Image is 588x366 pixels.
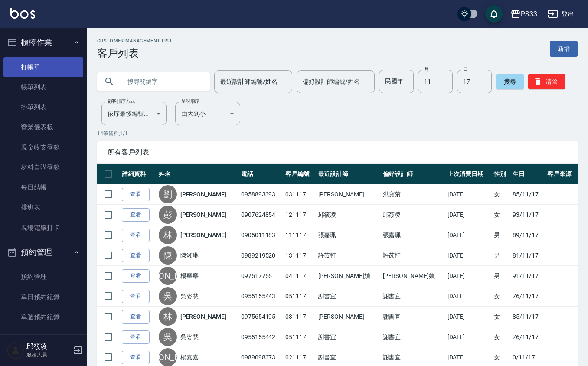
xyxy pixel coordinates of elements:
td: 許苡軒 [381,245,445,266]
a: 吳姿慧 [180,333,199,341]
td: 0955155442 [239,327,283,347]
td: 89/11/17 [510,225,545,245]
h5: 邱筱凌 [26,342,71,351]
button: PS33 [507,5,541,23]
a: 帳單列表 [3,77,83,97]
td: 男 [492,266,510,286]
td: [DATE] [445,307,492,327]
button: 搜尋 [496,74,524,89]
th: 性別 [492,164,510,184]
td: 男 [492,245,510,266]
td: 謝書宜 [381,307,445,327]
td: 76/11/17 [510,327,545,347]
td: 男 [492,225,510,245]
td: 031117 [283,184,316,205]
a: 查看 [122,290,150,303]
th: 生日 [510,164,545,184]
button: 櫃檯作業 [3,31,83,54]
label: 呈現順序 [181,98,199,105]
td: [DATE] [445,184,492,205]
th: 客戶來源 [545,164,578,184]
td: [DATE] [445,266,492,286]
h2: Customer Management List [97,38,172,44]
th: 電話 [239,164,283,184]
a: 陳湘琳 [180,251,199,260]
img: Person [7,342,24,359]
td: [DATE] [445,245,492,266]
a: 查看 [122,229,150,242]
div: 彭 [159,206,177,224]
td: 76/11/17 [510,286,545,307]
div: 陳 [159,246,177,265]
label: 日 [463,66,467,72]
button: 清除 [528,74,565,89]
a: 查看 [122,188,150,201]
td: [PERSON_NAME] [316,184,381,205]
td: 041117 [283,266,316,286]
td: 謝書宜 [316,286,381,307]
a: 查看 [122,351,150,364]
a: 現金收支登錄 [3,137,83,157]
th: 上次消費日期 [445,164,492,184]
td: 0955155443 [239,286,283,307]
a: 打帳單 [3,57,83,77]
span: 所有客戶列表 [108,148,567,157]
div: PS33 [521,9,537,20]
td: 91/11/17 [510,266,545,286]
td: 女 [492,205,510,225]
a: [PERSON_NAME] [180,210,226,219]
td: 131117 [283,245,316,266]
td: 0905011183 [239,225,283,245]
a: 單週預約紀錄 [3,307,83,327]
a: 查看 [122,249,150,262]
td: 張嘉珮 [316,225,381,245]
h3: 客戶列表 [97,47,172,59]
th: 詳細資料 [120,164,157,184]
td: 81/11/17 [510,245,545,266]
button: 報表及分析 [3,330,83,353]
td: [PERSON_NAME] [316,307,381,327]
a: 查看 [122,269,150,283]
td: 許苡軒 [316,245,381,266]
td: [DATE] [445,286,492,307]
a: [PERSON_NAME] [180,231,226,239]
td: 女 [492,327,510,347]
div: 吳 [159,328,177,346]
td: [PERSON_NAME]媜 [316,266,381,286]
div: 依序最後編輯時間 [101,102,167,125]
div: 林 [159,226,177,244]
a: 每日結帳 [3,177,83,197]
a: 排班表 [3,197,83,217]
th: 客戶編號 [283,164,316,184]
div: 吳 [159,287,177,305]
p: 14 筆資料, 1 / 1 [97,130,578,137]
a: 現場電腦打卡 [3,218,83,238]
td: [DATE] [445,327,492,347]
td: 031117 [283,307,316,327]
td: 謝書宜 [316,327,381,347]
button: 預約管理 [3,241,83,264]
label: 月 [424,66,428,72]
th: 姓名 [157,164,239,184]
td: 85/11/17 [510,307,545,327]
td: 邱筱凌 [381,205,445,225]
td: 85/11/17 [510,184,545,205]
td: 謝書宜 [381,286,445,307]
a: [PERSON_NAME] [180,190,226,199]
img: Logo [10,8,35,19]
a: 預約管理 [3,267,83,287]
div: 林 [159,307,177,326]
td: 張嘉珮 [381,225,445,245]
td: 051117 [283,327,316,347]
td: 邱筱凌 [316,205,381,225]
div: 劉 [159,185,177,203]
a: 楊寧寧 [180,271,199,280]
a: 楊嘉嘉 [180,353,199,362]
th: 偏好設計師 [381,164,445,184]
td: 93/11/17 [510,205,545,225]
td: 女 [492,286,510,307]
td: 121117 [283,205,316,225]
a: 查看 [122,330,150,344]
a: 掛單列表 [3,97,83,117]
a: 單日預約紀錄 [3,287,83,307]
